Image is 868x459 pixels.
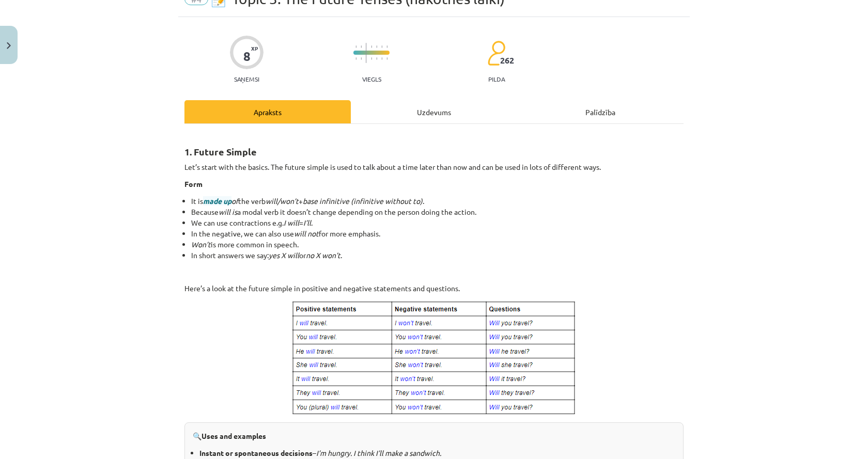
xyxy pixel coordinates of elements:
p: Viegls [362,75,381,83]
p: Let’s start with the basics. The future simple is used to talk about a time later than now and ca... [184,162,684,172]
li: We can use contractions e.g. = . [191,217,684,228]
img: icon-short-line-57e1e144782c952c97e751825c79c345078a6d821885a25fce030b3d8c18986b.svg [386,45,388,48]
i: Won’t [191,240,211,249]
li: is more common in speech. [191,239,684,250]
img: icon-short-line-57e1e144782c952c97e751825c79c345078a6d821885a25fce030b3d8c18986b.svg [386,57,388,60]
b: Instant or spontaneous decisions [199,448,313,457]
span: XP [251,45,258,51]
li: In the negative, we can also use for more emphasis. [191,228,684,239]
i: no X won’t [306,250,340,260]
img: icon-short-line-57e1e144782c952c97e751825c79c345078a6d821885a25fce030b3d8c18986b.svg [355,57,357,60]
img: icon-close-lesson-0947bae3869378f0d4975bcd49f059093ad1ed9edebbc8119c70593378902aed.svg [7,42,11,49]
i: I’ll [303,218,311,227]
i: of [203,196,238,205]
li: In short answers we say: or . [191,250,684,261]
img: icon-short-line-57e1e144782c952c97e751825c79c345078a6d821885a25fce030b3d8c18986b.svg [355,45,357,48]
li: – [199,448,675,458]
span: 262 [500,56,514,65]
strong: Uses and examples [202,431,266,440]
strong: Form [184,179,203,188]
i: will/won’t [266,196,299,205]
i: yes X will [269,250,299,260]
img: icon-short-line-57e1e144782c952c97e751825c79c345078a6d821885a25fce030b3d8c18986b.svg [381,57,382,60]
i: will is [219,207,237,216]
img: icon-long-line-d9ea69661e0d244f92f715978eff75569469978d946b2353a9bb055b3ed8787d.svg [366,43,367,63]
img: icon-short-line-57e1e144782c952c97e751825c79c345078a6d821885a25fce030b3d8c18986b.svg [361,45,362,48]
img: icon-short-line-57e1e144782c952c97e751825c79c345078a6d821885a25fce030b3d8c18986b.svg [361,57,362,60]
img: icon-short-line-57e1e144782c952c97e751825c79c345078a6d821885a25fce030b3d8c18986b.svg [376,57,377,60]
li: It is the verb + . [191,196,684,207]
i: I’m hungry. I think I’ll make a sandwich. [316,448,441,457]
div: Uzdevums [351,100,517,123]
img: icon-short-line-57e1e144782c952c97e751825c79c345078a6d821885a25fce030b3d8c18986b.svg [381,45,382,48]
i: will not [294,229,319,238]
strong: 1. Future Simple [184,146,257,157]
img: icon-short-line-57e1e144782c952c97e751825c79c345078a6d821885a25fce030b3d8c18986b.svg [371,45,372,48]
p: pilda [488,75,505,83]
div: Palīdzība [517,100,684,123]
img: icon-short-line-57e1e144782c952c97e751825c79c345078a6d821885a25fce030b3d8c18986b.svg [371,57,372,60]
p: 🔍 [193,431,675,441]
img: students-c634bb4e5e11cddfef0936a35e636f08e4e9abd3cc4e673bd6f9a4125e45ecb1.svg [487,40,505,66]
li: Because a modal verb it doesn’t change depending on the person doing the action. [191,207,684,217]
div: Apraksts [184,100,351,123]
img: icon-short-line-57e1e144782c952c97e751825c79c345078a6d821885a25fce030b3d8c18986b.svg [376,45,377,48]
span: made up [203,196,231,205]
div: 8 [243,49,251,64]
i: I will [284,218,299,227]
i: base infinitive (infinitive without to) [303,196,423,205]
p: Here’s a look at the future simple in positive and negative statements and questions. [184,283,684,294]
p: Saņemsi [230,75,263,83]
